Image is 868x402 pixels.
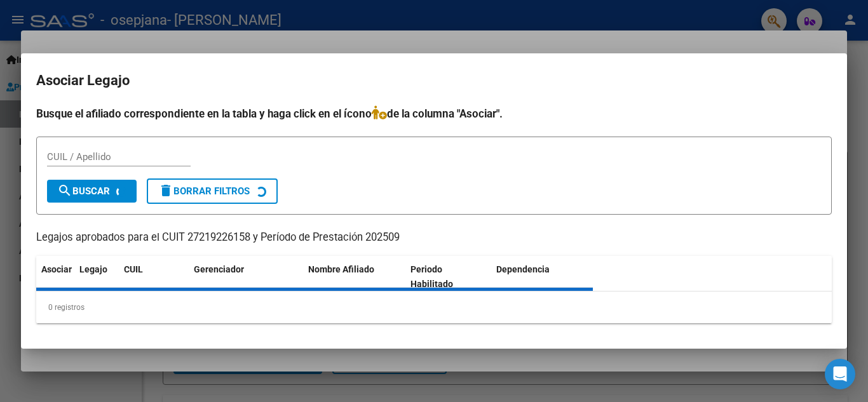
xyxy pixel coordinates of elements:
span: Periodo Habilitado [410,264,453,289]
h2: Asociar Legajo [36,69,832,93]
datatable-header-cell: CUIL [119,256,189,298]
datatable-header-cell: Nombre Afiliado [303,256,405,298]
button: Buscar [47,180,137,203]
h4: Busque el afiliado correspondiente en la tabla y haga click en el ícono de la columna "Asociar". [36,105,832,122]
span: Buscar [57,185,110,197]
div: Open Intercom Messenger [825,359,855,389]
datatable-header-cell: Legajo [74,256,119,298]
datatable-header-cell: Asociar [36,256,74,298]
span: Dependencia [496,264,550,274]
span: Gerenciador [194,264,244,274]
p: Legajos aprobados para el CUIT 27219226158 y Período de Prestación 202509 [36,230,832,246]
span: Nombre Afiliado [308,264,374,274]
datatable-header-cell: Periodo Habilitado [405,256,491,298]
button: Borrar Filtros [147,178,278,204]
span: CUIL [124,264,143,274]
span: Legajo [79,264,107,274]
mat-icon: delete [158,183,173,198]
div: 0 registros [36,291,832,323]
span: Borrar Filtros [158,185,250,197]
datatable-header-cell: Gerenciador [189,256,303,298]
datatable-header-cell: Dependencia [491,256,593,298]
span: Asociar [41,264,72,274]
mat-icon: search [57,183,72,198]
